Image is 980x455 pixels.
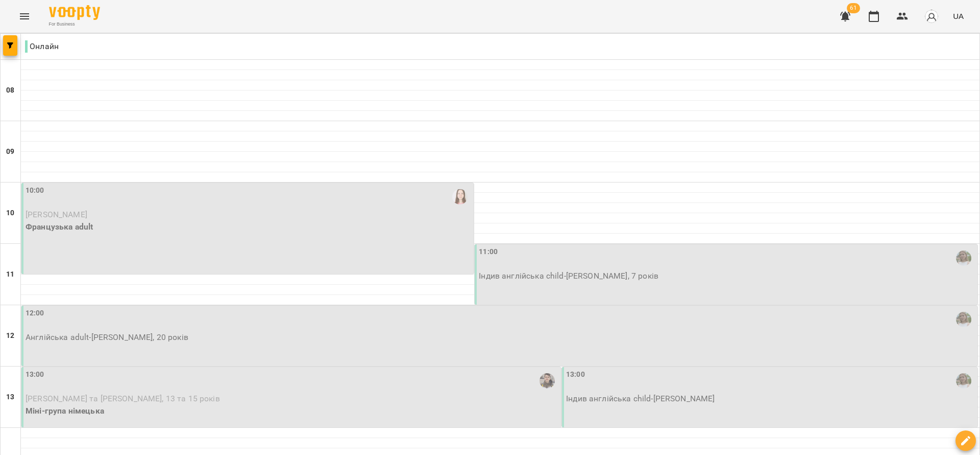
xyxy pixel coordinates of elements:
span: [PERSON_NAME] [26,210,87,219]
h6: 10 [6,208,14,219]
h6: 12 [6,330,14,342]
label: 11:00 [479,246,498,258]
img: Мосійчук Яна Михайлівна [956,251,971,266]
p: Онлайн [25,40,59,53]
img: avatar_s.png [924,9,939,24]
button: UA [949,7,968,26]
img: Voopty Logo [49,5,100,20]
p: Французька adult [26,221,472,233]
span: [PERSON_NAME] та [PERSON_NAME], 13 та 15 років [26,394,220,403]
img: Задневулиця Кирило Владиславович [540,373,555,389]
span: UA [953,11,964,21]
h6: 09 [6,146,14,157]
img: Мосійчук Яна Михайлівна [956,373,971,389]
label: 13:00 [566,369,585,380]
h6: 13 [6,392,14,403]
h6: 11 [6,269,14,280]
p: Міні-група німецька [26,405,559,417]
img: Мосійчук Яна Михайлівна [956,312,971,327]
span: For Business [49,21,100,28]
h6: 08 [6,85,14,96]
label: 12:00 [26,308,44,319]
p: Індив англійська child - [PERSON_NAME] [566,393,975,405]
label: 10:00 [26,185,44,196]
img: Клещевнікова Анна Анатоліївна [452,189,468,204]
p: Індив англійська child - [PERSON_NAME], 7 років [479,270,975,282]
span: 61 [847,3,860,13]
p: Англійська adult - [PERSON_NAME], 20 років [26,331,975,344]
label: 13:00 [26,369,44,380]
button: Menu [12,4,37,29]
